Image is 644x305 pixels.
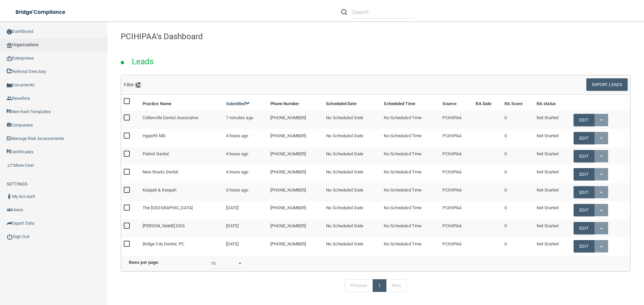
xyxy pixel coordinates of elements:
[586,78,628,91] button: Export Leads
[502,95,534,111] th: RA Score
[502,183,534,201] td: 0
[473,95,501,111] th: RA Date
[574,204,594,216] a: Edit
[140,165,223,183] td: New Roads Dental
[345,279,373,292] a: Previous
[140,201,223,219] td: The [GEOGRAPHIC_DATA]
[534,183,571,201] td: Not Started
[534,219,571,237] td: Not Started
[502,129,534,147] td: 0
[502,237,534,255] td: 0
[440,219,473,237] td: PCIHIPAA
[323,111,381,129] td: No Scheduled Date
[574,132,594,144] a: Edit
[502,219,534,237] td: 0
[534,95,571,111] th: RA status
[223,147,268,165] td: 4 hours ago
[323,165,381,183] td: No Scheduled Date
[140,183,223,201] td: Koopah & Koopah
[502,147,534,165] td: 0
[7,56,12,61] img: enterprise.0d942306.png
[129,260,159,265] b: Rows per page:
[534,111,571,129] td: Not Started
[268,201,323,219] td: [PHONE_NUMBER]
[323,219,381,237] td: No Scheduled Date
[223,219,268,237] td: [DATE]
[268,183,323,201] td: [PHONE_NUMBER]
[323,237,381,255] td: No Scheduled Date
[223,201,268,219] td: [DATE]
[268,111,323,129] td: [PHONE_NUMBER]
[226,101,250,106] a: Submitted
[140,219,223,237] td: [PERSON_NAME] DDS
[136,82,141,88] img: icon-filter@2x.21656d0b.png
[323,95,381,111] th: Scheduled Date
[124,82,141,87] span: Filter
[502,165,534,183] td: 0
[323,201,381,219] td: No Scheduled Date
[10,5,72,19] img: bridge_compliance_login_screen.278c3ca4.svg
[140,147,223,165] td: Patriot Dental
[7,162,13,169] img: briefcase.64adab9b.png
[440,147,473,165] td: PCIHIPAA
[574,186,594,199] a: Edit
[386,279,406,292] a: Next
[574,222,594,234] a: Edit
[381,147,440,165] td: No Scheduled Time
[125,52,161,71] h2: Leads
[352,6,414,18] input: Search
[502,111,534,129] td: 0
[223,129,268,147] td: 4 hours ago
[268,147,323,165] td: [PHONE_NUMBER]
[223,111,268,129] td: 7 minutes ago
[7,96,12,101] img: ic_reseller.de258add.png
[7,180,28,188] label: SETTINGS
[268,219,323,237] td: [PHONE_NUMBER]
[268,129,323,147] td: [PHONE_NUMBER]
[223,183,268,201] td: 6 hours ago
[7,43,12,48] img: organization-icon.f8decf85.png
[502,201,534,219] td: 0
[440,183,473,201] td: PCIHIPAA
[440,129,473,147] td: PCIHIPAA
[574,150,594,162] a: Edit
[140,237,223,255] td: Bridge City Dental, PC
[440,201,473,219] td: PCIHIPAA
[140,111,223,129] td: Collierville Dental Associates
[574,240,594,252] a: Edit
[440,95,473,111] th: Source
[7,234,13,240] img: ic_power_dark.7ecde6b1.png
[323,129,381,147] td: No Scheduled Date
[381,111,440,129] td: No Scheduled Time
[7,83,12,88] img: icon-documents.8dae5593.png
[268,237,323,255] td: [PHONE_NUMBER]
[381,201,440,219] td: No Scheduled Time
[440,237,473,255] td: PCIHIPAA
[373,279,386,292] a: 1
[7,221,12,226] img: icon-export.b9366987.png
[7,207,12,213] img: icon-users.e205127d.png
[341,9,347,15] img: ic-search.3b580494.png
[534,147,571,165] td: Not Started
[268,165,323,183] td: [PHONE_NUMBER]
[534,165,571,183] td: Not Started
[7,194,12,199] img: ic_user_dark.df1a06c3.png
[140,129,223,147] td: Hyperfit MD
[381,183,440,201] td: No Scheduled Time
[534,237,571,255] td: Not Started
[323,183,381,201] td: No Scheduled Date
[534,129,571,147] td: Not Started
[381,95,440,111] th: Scheduled Time
[440,165,473,183] td: PCIHIPAA
[121,32,631,41] h4: PCIHIPAA's Dashboard
[574,168,594,180] a: Edit
[381,219,440,237] td: No Scheduled Time
[140,95,223,111] th: Practice Name
[7,29,12,34] img: ic_dashboard_dark.d01f4a41.png
[268,95,323,111] th: Phone Number
[223,165,268,183] td: 4 hours ago
[574,114,594,126] a: Edit
[440,111,473,129] td: PCIHIPAA
[534,201,571,219] td: Not Started
[381,237,440,255] td: No Scheduled Time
